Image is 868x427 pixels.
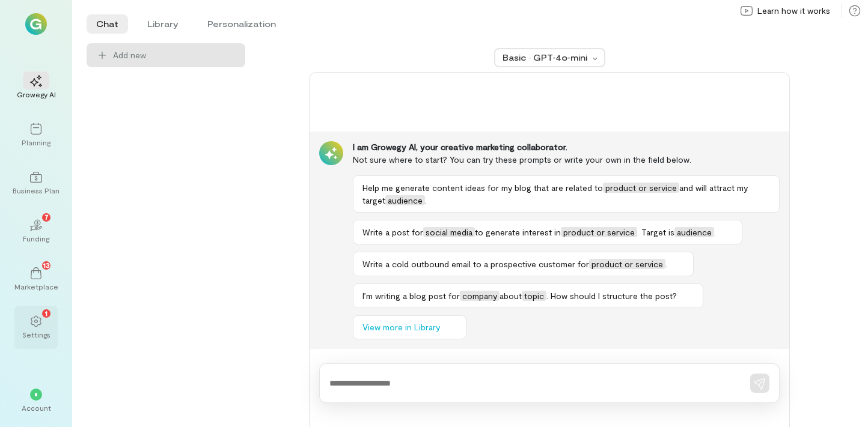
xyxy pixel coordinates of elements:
[45,307,47,318] span: 1
[561,227,637,237] span: product or service
[113,49,236,61] span: Add new
[14,258,58,301] a: Marketplace
[353,175,780,213] button: Help me generate content ideas for my blog that are related toproduct or serviceand will attract ...
[13,186,60,195] div: Business Plan
[362,321,440,333] span: View more in Library
[362,183,603,193] span: Help me generate content ideas for my blog that are related to
[353,220,742,244] button: Write a post forsocial mediato generate interest inproduct or service. Target isaudience.
[385,195,425,205] span: audience
[665,259,667,269] span: .
[522,291,546,301] span: topic
[546,291,677,301] span: . How should I structure the post?
[503,52,589,64] div: Basic · GPT‑4o‑mini
[23,234,49,243] div: Funding
[14,282,58,291] div: Marketplace
[14,306,58,349] a: Settings
[87,14,128,34] li: Chat
[757,5,830,17] span: Learn how it works
[589,259,665,269] span: product or service
[43,259,50,270] span: 13
[44,211,49,222] span: 7
[17,89,56,99] div: Growegy AI
[353,153,780,166] div: Not sure where to start? You can try these prompts or write your own in the field below.
[425,195,427,205] span: .
[14,65,58,109] a: Growegy AI
[714,227,716,237] span: .
[353,315,466,339] button: View more in Library
[362,291,460,301] span: I’m writing a blog post for
[637,227,674,237] span: . Target is
[362,227,423,237] span: Write a post for
[198,14,286,34] li: Personalization
[423,227,475,237] span: social media
[22,138,50,147] div: Planning
[674,227,714,237] span: audience
[603,183,679,193] span: product or service
[353,141,780,153] div: I am Growegy AI, your creative marketing collaborator.
[353,283,703,308] button: I’m writing a blog post forcompanyabouttopic. How should I structure the post?
[14,210,58,253] a: Funding
[475,227,561,237] span: to generate interest in
[138,14,188,34] li: Library
[500,291,522,301] span: about
[14,162,58,205] a: Business Plan
[22,403,51,413] div: Account
[460,291,500,301] span: company
[353,252,694,276] button: Write a cold outbound email to a prospective customer forproduct or service.
[22,330,50,339] div: Settings
[14,379,58,422] div: *Account
[362,259,589,269] span: Write a cold outbound email to a prospective customer for
[14,114,58,157] a: Planning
